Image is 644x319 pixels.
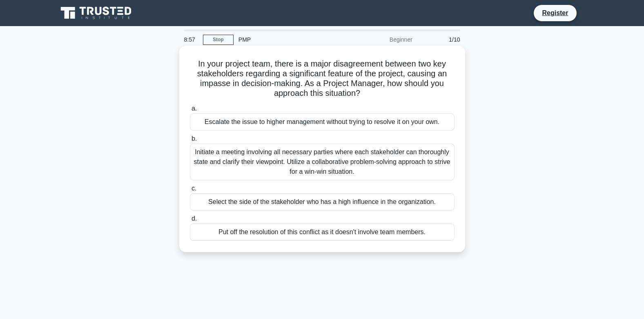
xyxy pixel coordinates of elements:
[190,224,455,241] div: Put off the resolution of this conflict as it doesn't involve team members.
[192,135,197,142] span: b.
[203,35,234,45] a: Stop
[234,31,346,48] div: PMP
[179,31,203,48] div: 8:57
[190,144,455,180] div: Initiate a meeting involving all necessary parties where each stakeholder can thoroughly state an...
[192,215,197,222] span: d.
[537,8,573,18] a: Register
[346,31,417,48] div: Beginner
[190,193,455,210] div: Select the side of the stakeholder who has a high influence in the organization.
[190,113,455,131] div: Escalate the issue to higher management without trying to resolve it on your own.
[192,105,197,112] span: a.
[417,31,465,48] div: 1/10
[192,185,196,192] span: c.
[189,59,455,99] h5: In your project team, there is a major disagreement between two key stakeholders regarding a sign...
